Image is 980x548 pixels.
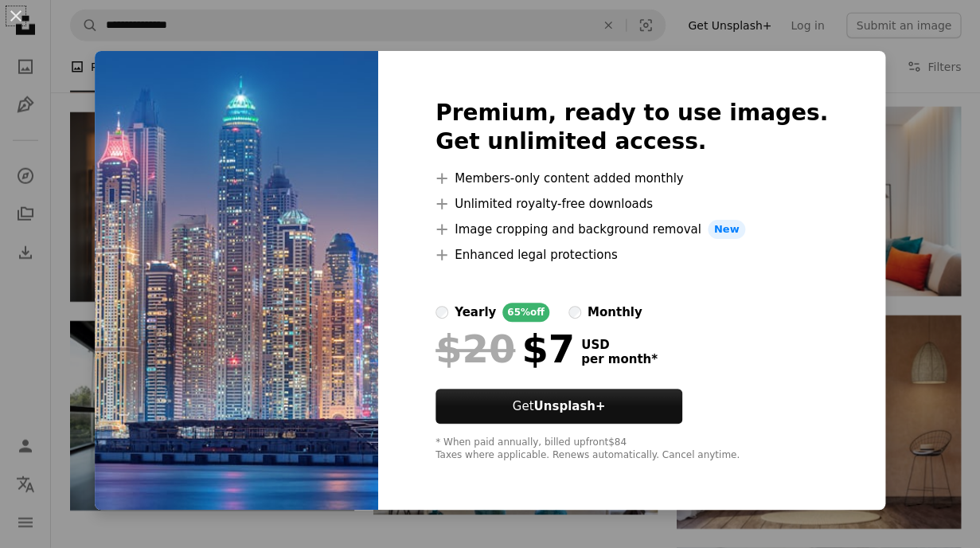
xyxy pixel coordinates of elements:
[581,338,658,352] span: USD
[435,436,828,462] div: * When paid annually, billed upfront $84 Taxes where applicable. Renews automatically. Cancel any...
[435,220,828,239] li: Image cropping and background removal
[502,303,549,322] div: 65% off
[435,328,515,370] span: $20
[435,169,828,188] li: Members-only content added monthly
[435,306,448,319] input: yearly65%off
[581,352,658,366] span: per month *
[435,99,828,156] h2: Premium, ready to use images. Get unlimited access.
[588,303,642,322] div: monthly
[708,220,746,239] span: New
[435,328,575,370] div: $7
[455,303,496,322] div: yearly
[435,194,828,213] li: Unlimited royalty-free downloads
[568,306,581,319] input: monthly
[435,389,682,424] button: GetUnsplash+
[533,399,605,413] strong: Unsplash+
[95,51,378,510] img: premium_photo-1661919068698-40e7b78f196a
[435,245,828,264] li: Enhanced legal protections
